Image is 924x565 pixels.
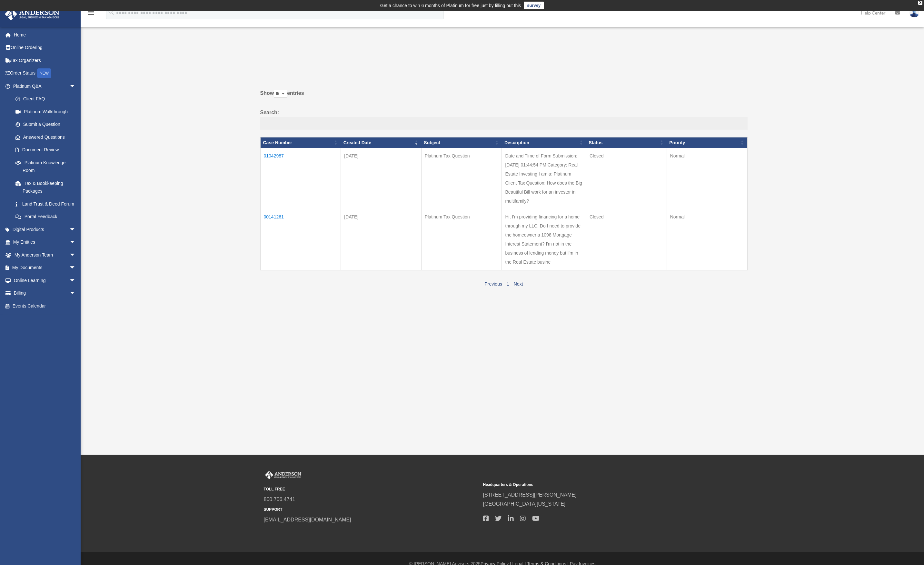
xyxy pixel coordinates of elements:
[667,137,747,148] th: Priority: activate to sort column ascending
[264,497,295,502] a: 800.706.4741
[260,209,341,270] td: 00141261
[502,148,586,209] td: Date and Time of Form Submission: [DATE] 01:44:54 PM Category: Real Estate Investing I am a: Plat...
[667,148,747,209] td: Normal
[586,137,667,148] th: Status: activate to sort column ascending
[9,93,82,106] a: Client FAQ
[9,131,79,144] a: Answered Questions
[421,137,502,148] th: Subject: activate to sort column ascending
[483,492,577,498] a: [STREET_ADDRESS][PERSON_NAME]
[260,89,748,104] label: Show entries
[507,281,509,287] a: 1
[483,501,566,507] a: [GEOGRAPHIC_DATA][US_STATE]
[5,236,85,249] a: My Entitiesarrow_drop_down
[484,281,502,287] a: Previous
[341,148,422,209] td: [DATE]
[9,105,82,118] a: Platinum Walkthrough
[69,274,82,287] span: arrow_drop_down
[421,148,502,209] td: Platinum Tax Question
[5,41,85,54] a: Online Ordering
[5,287,85,300] a: Billingarrow_drop_down
[667,209,747,270] td: Normal
[260,137,341,148] th: Case Number: activate to sort column ascending
[108,9,115,16] i: search
[909,8,919,17] img: User Pic
[5,248,85,261] a: My Anderson Teamarrow_drop_down
[87,9,95,17] i: menu
[5,54,85,67] a: Tax Organizers
[5,261,85,274] a: My Documentsarrow_drop_down
[9,197,82,210] a: Land Trust & Deed Forum
[421,209,502,270] td: Platinum Tax Question
[9,118,82,131] a: Submit a Question
[37,68,51,78] div: NEW
[586,148,667,209] td: Closed
[5,299,85,312] a: Events Calendar
[524,2,544,9] a: survey
[5,223,85,236] a: Digital Productsarrow_drop_down
[69,261,82,275] span: arrow_drop_down
[69,287,82,300] span: arrow_drop_down
[264,486,479,493] small: TOLL FREE
[5,80,82,93] a: Platinum Q&Aarrow_drop_down
[502,209,586,270] td: Hi, I'm providing financing for a home through my LLC. Do I need to provide the homeowner a 1098 ...
[586,209,667,270] td: Closed
[341,209,422,270] td: [DATE]
[9,144,82,156] a: Document Review
[274,90,287,98] select: Showentries
[69,223,82,236] span: arrow_drop_down
[341,137,422,148] th: Created Date: activate to sort column ascending
[260,108,748,129] label: Search:
[918,1,922,5] div: close
[514,281,523,287] a: Next
[260,117,748,129] input: Search:
[3,8,61,20] img: Anderson Advisors Platinum Portal
[483,481,698,488] small: Headquarters & Operations
[5,67,85,80] a: Order StatusNEW
[9,210,82,223] a: Portal Feedback
[87,11,95,17] a: menu
[9,177,82,197] a: Tax & Bookkeeping Packages
[264,471,303,479] img: Anderson Advisors Platinum Portal
[69,80,82,93] span: arrow_drop_down
[264,506,479,513] small: SUPPORT
[69,248,82,262] span: arrow_drop_down
[502,137,586,148] th: Description: activate to sort column ascending
[380,2,521,9] div: Get a chance to win 6 months of Platinum for free just by filling out this
[5,274,85,287] a: Online Learningarrow_drop_down
[260,148,341,209] td: 01042987
[9,156,82,177] a: Platinum Knowledge Room
[69,236,82,249] span: arrow_drop_down
[5,28,85,41] a: Home
[264,517,351,522] a: [EMAIL_ADDRESS][DOMAIN_NAME]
